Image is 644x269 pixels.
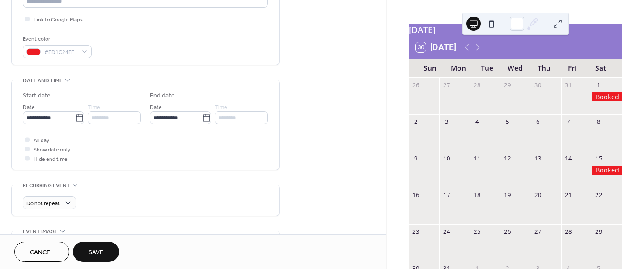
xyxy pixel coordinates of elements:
div: 29 [504,81,512,89]
span: All day [34,136,49,145]
span: Do not repeat [26,198,60,209]
div: 10 [442,154,450,162]
div: Booked [592,166,622,175]
div: 2 [412,118,420,126]
div: 26 [412,81,420,89]
div: 24 [442,228,450,236]
div: 21 [564,191,572,199]
div: 20 [534,191,542,199]
div: 22 [595,191,603,199]
div: Fri [558,59,587,78]
button: Save [73,242,119,262]
span: Date [23,103,35,112]
div: Start date [23,91,51,101]
div: 30 [534,81,542,89]
span: Event image [23,227,58,236]
div: 1 [595,81,603,89]
div: 18 [473,191,481,199]
span: #ED1C24FF [44,48,77,57]
span: Save [89,248,103,257]
div: 31 [564,81,572,89]
div: 11 [473,154,481,162]
div: 8 [595,118,603,126]
div: 14 [564,154,572,162]
div: 26 [504,228,512,236]
div: Sat [586,59,615,78]
span: Date and time [23,76,63,85]
div: Mon [445,59,473,78]
span: Time [215,103,227,112]
span: Link to Google Maps [34,15,83,25]
div: 13 [534,154,542,162]
button: 30[DATE] [413,40,459,55]
span: Date [150,103,162,112]
div: 17 [442,191,450,199]
div: 12 [504,154,512,162]
div: 27 [534,228,542,236]
div: Sun [416,59,445,78]
div: 15 [595,154,603,162]
span: Cancel [30,248,54,257]
div: 4 [473,118,481,126]
div: Booked [592,92,622,101]
div: 6 [534,118,542,126]
div: 16 [412,191,420,199]
div: 27 [442,81,450,89]
div: 28 [564,228,572,236]
div: 19 [504,191,512,199]
div: Tue [473,59,501,78]
div: 25 [473,228,481,236]
div: Wed [501,59,530,78]
div: 7 [564,118,572,126]
span: Time [88,103,100,112]
div: 9 [412,154,420,162]
div: Event color [23,34,90,44]
div: 29 [595,228,603,236]
div: 28 [473,81,481,89]
span: Show date only [34,145,70,155]
span: Recurring event [23,181,70,190]
div: [DATE] [409,24,622,37]
div: 23 [412,228,420,236]
span: Hide end time [34,155,68,164]
div: 3 [442,118,450,126]
div: 5 [504,118,512,126]
div: Thu [530,59,558,78]
div: End date [150,91,175,101]
button: Cancel [14,242,69,262]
